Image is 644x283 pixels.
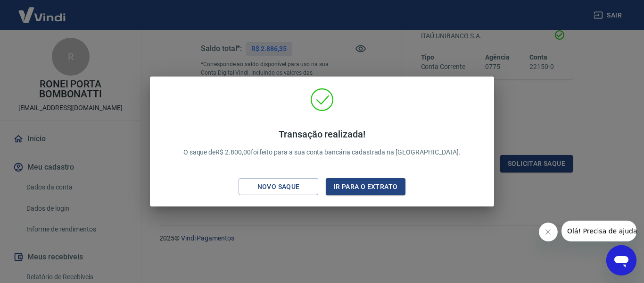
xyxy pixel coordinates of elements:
div: Novo saque [246,181,311,193]
iframe: Botão para abrir a janela de mensagens [606,245,636,275]
p: O saque de R$ 2.800,00 foi feito para a sua conta bancária cadastrada na [GEOGRAPHIC_DATA]. [183,129,461,157]
iframe: Mensagem da empresa [561,221,636,241]
button: Ir para o extrato [326,178,405,196]
h4: Transação realizada! [183,129,461,140]
button: Novo saque [239,178,318,196]
iframe: Fechar mensagem [539,223,558,241]
span: Olá! Precisa de ajuda? [6,7,79,14]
